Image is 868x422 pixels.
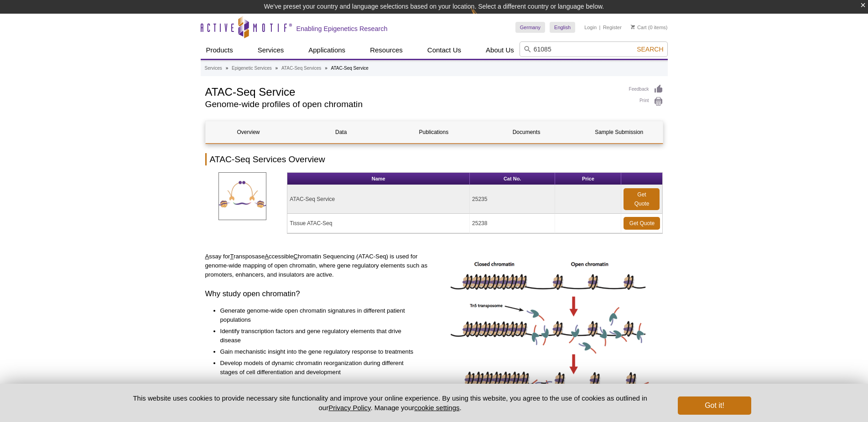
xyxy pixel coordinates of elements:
span: Search [637,46,663,53]
a: Germany [515,22,545,33]
li: Gain mechanistic insight into the gene regulatory response to treatments [220,347,422,356]
a: Documents [483,121,569,143]
td: Tissue ATAC-Seq [287,214,470,233]
td: 25238 [470,214,555,233]
li: (0 items) [631,22,668,33]
a: Register [603,24,622,31]
a: ATAC-Seq Services [281,64,321,72]
a: Data [298,121,384,143]
button: Search [634,45,666,53]
a: Overview [206,121,291,143]
td: 25235 [470,185,555,214]
a: Login [584,24,597,31]
h3: Why study open chromatin? [205,288,431,299]
th: Name [287,173,470,185]
img: Change Here [471,7,495,28]
a: About Us [480,41,520,59]
h2: Enabling Epigenetics Research [296,25,388,33]
li: » [226,66,229,71]
li: ATAC-Seq Service [331,66,369,71]
p: This website uses cookies to provide necessary site functionality and improve your online experie... [117,393,663,412]
li: | [599,22,601,33]
li: Generate genome-wide open chromatin signatures in different patient populations [220,306,422,324]
a: Print [629,97,663,107]
td: ATAC-Seq Service [287,185,470,214]
a: Cart [631,24,647,31]
li: Identify transcription factors and gene regulatory elements that drive disease [220,327,422,345]
img: Your Cart [631,25,635,29]
h2: Genome-wide profiles of open chromatin [205,100,620,108]
u: T [230,253,234,260]
input: Keyword, Cat. No. [520,41,668,57]
button: cookie settings [414,404,459,412]
li: Develop models of dynamic chromatin reorganization during different stages of cell differentiatio... [220,359,422,377]
button: Got it! [678,396,751,415]
a: Get Quote [624,217,660,230]
u: C [293,253,298,260]
img: ATAC-SeqServices [218,172,266,220]
a: Services [252,41,290,59]
a: Sample Submission [576,121,662,143]
th: Cat No. [470,173,555,185]
a: Epigenetic Services [232,64,272,72]
a: Feedback [629,84,663,94]
a: Contact Us [422,41,467,59]
a: English [550,22,575,33]
u: A [265,253,269,260]
th: Price [555,173,621,185]
li: » [325,66,327,71]
p: ssay for ransposase ccessible hromatin Sequencing (ATAC-Seq) is used for genome-wide mapping of o... [205,252,431,279]
a: Services [205,64,222,72]
a: Products [201,41,239,59]
h1: ATAC-Seq Service [205,84,620,98]
a: Applications [303,41,351,59]
u: A [205,253,209,260]
a: Get Quote [624,188,660,210]
li: » [275,66,278,71]
a: Publications [391,121,477,143]
a: Resources [364,41,408,59]
h2: ATAC-Seq Services Overview [205,153,663,165]
a: Privacy Policy [328,404,370,412]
